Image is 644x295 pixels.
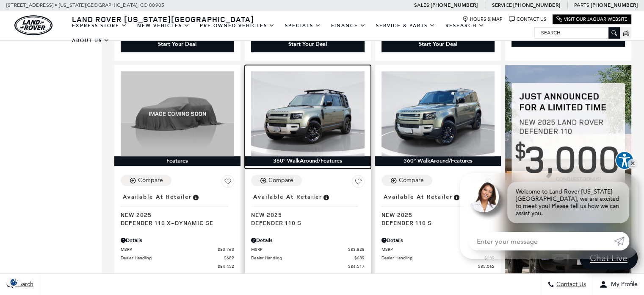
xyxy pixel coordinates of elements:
a: MSRP $84,373 [381,246,495,253]
button: Explore your accessibility options [615,151,634,170]
section: Click to Open Cookie Consent Modal [4,278,24,287]
a: Land Rover [US_STATE][GEOGRAPHIC_DATA] [67,14,259,24]
div: Compare [268,177,293,184]
a: MSRP $83,828 [251,246,365,253]
img: 2025 LAND ROVER Defender 110 X-Dynamic SE [121,71,234,157]
a: [PHONE_NUMBER] [513,2,560,8]
button: Open user profile menu [593,274,644,295]
a: [STREET_ADDRESS] • [US_STATE][GEOGRAPHIC_DATA], CO 80905 [6,2,164,8]
a: Available at RetailerNew 2025Defender 110 S [251,191,365,227]
img: 2025 LAND ROVER Defender 110 S [251,71,365,157]
span: Parts [574,2,589,8]
input: Enter your message [468,232,614,250]
a: Dealer Handling $689 [251,255,365,261]
a: Pre-Owned Vehicles [195,18,280,33]
span: $689 [224,255,234,261]
span: MSRP [251,246,348,253]
span: New 2025 [381,211,489,219]
a: [PHONE_NUMBER] [431,2,478,8]
span: Vehicle is in stock and ready for immediate delivery. Due to demand, availability is subject to c... [322,192,330,202]
span: MSRP [121,246,218,253]
button: Save Vehicle [221,175,234,191]
span: Dealer Handling [251,255,354,261]
a: Dealer Handling $689 [121,255,234,261]
div: 360° WalkAround/Features [375,156,501,166]
span: $85,062 [478,263,495,270]
button: Compare Vehicle [381,175,432,186]
span: Land Rover [US_STATE][GEOGRAPHIC_DATA] [72,14,254,24]
input: Search [535,28,619,38]
img: Land Rover [14,15,53,35]
div: Welcome to Land Rover [US_STATE][GEOGRAPHIC_DATA], we are excited to meet you! Please tell us how... [507,182,629,223]
a: $84,452 [121,263,234,270]
div: Pricing Details - Defender 110 X-Dynamic SE [121,236,234,244]
a: EXPRESS STORE [67,18,132,33]
a: Available at RetailerNew 2025Defender 110 S [381,191,495,227]
a: [PHONE_NUMBER] [591,2,638,8]
a: land-rover [14,15,53,35]
span: Dealer Handling [121,255,224,261]
span: Sales [414,2,429,8]
a: New Vehicles [132,18,195,33]
img: Agent profile photo [468,182,499,212]
a: Research [440,18,489,33]
span: Contact Us [554,281,586,288]
span: $83,763 [218,246,234,253]
span: Dealer Handling [381,255,485,261]
button: Save Vehicle [352,175,365,191]
a: MSRP $83,763 [121,246,234,253]
span: $84,452 [218,263,234,270]
div: Compare [138,177,163,184]
div: Pricing Details - Defender 110 S [381,236,495,244]
img: Opt-Out Icon [4,278,24,287]
span: Available at Retailer [253,192,322,202]
a: Finance [326,18,371,33]
nav: Main Navigation [67,18,534,48]
a: About Us [67,33,115,48]
span: $689 [354,255,365,261]
div: Features [114,156,240,166]
span: My Profile [608,281,638,288]
span: Defender 110 S [251,219,358,227]
div: Pricing Details - Defender 110 S [251,236,365,244]
span: $84,517 [348,263,365,270]
span: Defender 110 S [381,219,489,227]
span: Service [492,2,511,8]
span: Available at Retailer [384,192,453,202]
span: Available at Retailer [123,192,192,202]
div: Compare [399,177,424,184]
a: Hours & Map [462,16,503,22]
a: $85,062 [381,263,495,270]
button: Compare Vehicle [251,175,302,186]
a: Specials [280,18,326,33]
a: Contact Us [509,16,546,22]
aside: Accessibility Help Desk [615,151,634,171]
span: Vehicle is in stock and ready for immediate delivery. Due to demand, availability is subject to c... [453,192,460,202]
img: 2025 LAND ROVER Defender 110 S [381,71,495,157]
span: New 2025 [121,211,228,219]
span: $83,828 [348,246,365,253]
span: MSRP [381,246,478,253]
a: Dealer Handling $689 [381,255,495,261]
a: Visit Our Jaguar Website [556,16,627,22]
a: Service & Parts [371,18,440,33]
div: 360° WalkAround/Features [245,156,371,166]
button: Compare Vehicle [121,175,171,186]
span: New 2025 [251,211,358,219]
span: Defender 110 X-Dynamic SE [121,219,228,227]
a: $84,517 [251,263,365,270]
a: Available at RetailerNew 2025Defender 110 X-Dynamic SE [121,191,234,227]
a: Submit [614,232,629,250]
span: Vehicle is in stock and ready for immediate delivery. Due to demand, availability is subject to c... [192,192,199,202]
